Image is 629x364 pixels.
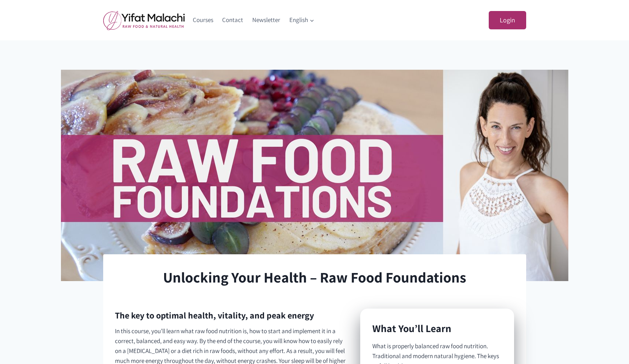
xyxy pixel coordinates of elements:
span: English [289,15,314,25]
a: Courses [188,11,218,29]
img: yifat_logo41_en.png [103,11,185,30]
a: Login [489,11,526,30]
h1: Unlocking Your Health – Raw Food Foundations [115,266,514,288]
h3: The key to optimal health, vitality, and peak energy [115,309,314,322]
a: Newsletter [248,11,285,29]
nav: Primary Navigation [188,11,319,29]
h2: What You’ll Learn [372,321,502,336]
a: Contact [218,11,248,29]
a: English [285,11,319,29]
